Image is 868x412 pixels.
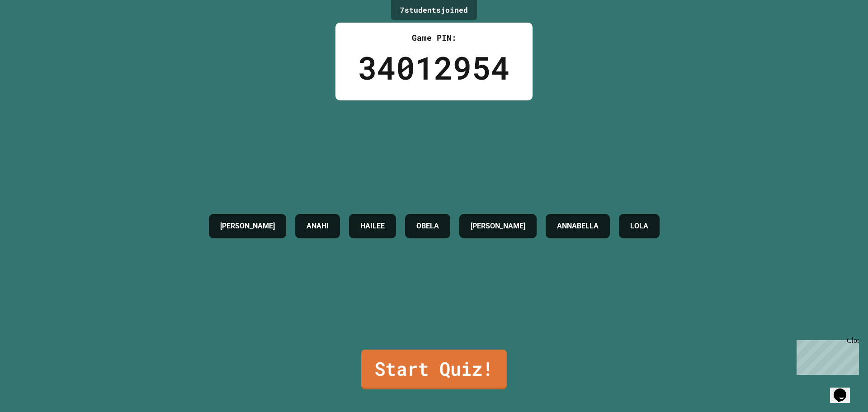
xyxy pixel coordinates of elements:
[361,350,507,389] a: Start Quiz!
[358,32,510,44] div: Game PIN:
[793,336,859,375] iframe: chat widget
[630,221,648,232] h4: LOLA
[416,221,439,232] h4: OBELA
[557,221,599,232] h4: ANNABELLA
[4,4,62,57] div: Chat with us now!Close
[360,221,385,232] h4: HAILEE
[830,376,859,403] iframe: chat widget
[471,221,525,232] h4: [PERSON_NAME]
[220,221,275,232] h4: [PERSON_NAME]
[358,44,510,91] div: 34012954
[307,221,329,232] h4: ANAHI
